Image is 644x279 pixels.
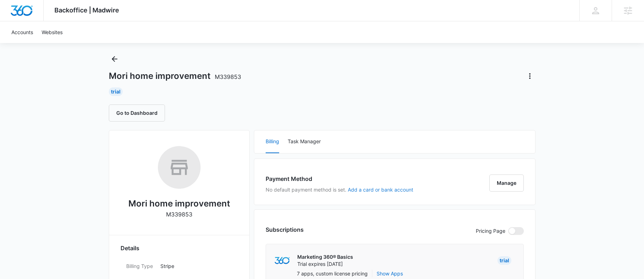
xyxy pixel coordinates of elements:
h2: Mori home improvement [128,197,230,210]
a: Websites [37,21,67,43]
span: M339853 [215,73,241,80]
h3: Payment Method [266,175,413,183]
h1: Mori home improvement [109,71,241,81]
button: Actions [524,70,536,82]
button: Back [109,53,120,65]
div: Trial [109,87,123,96]
span: Details [121,244,139,252]
button: Manage [489,175,524,192]
p: No default payment method is set. [266,186,413,193]
h3: Subscriptions [266,225,304,234]
button: Show Apps [377,270,403,277]
div: Trial [497,256,511,265]
dt: Billing Type [126,262,155,270]
button: Add a card or bank account [348,187,413,192]
p: Marketing 360® Basics [297,253,353,261]
p: Pricing Page [476,227,505,235]
img: marketing360Logo [275,257,290,264]
a: Accounts [7,21,37,43]
button: Go to Dashboard [109,104,165,122]
p: Trial expires [DATE] [297,261,353,268]
span: Backoffice | Madwire [54,6,119,14]
button: Billing [266,130,279,153]
button: Task Manager [288,130,321,153]
p: Stripe [160,262,232,270]
p: 7 apps, custom license pricing [297,270,368,277]
p: M339853 [166,210,192,219]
